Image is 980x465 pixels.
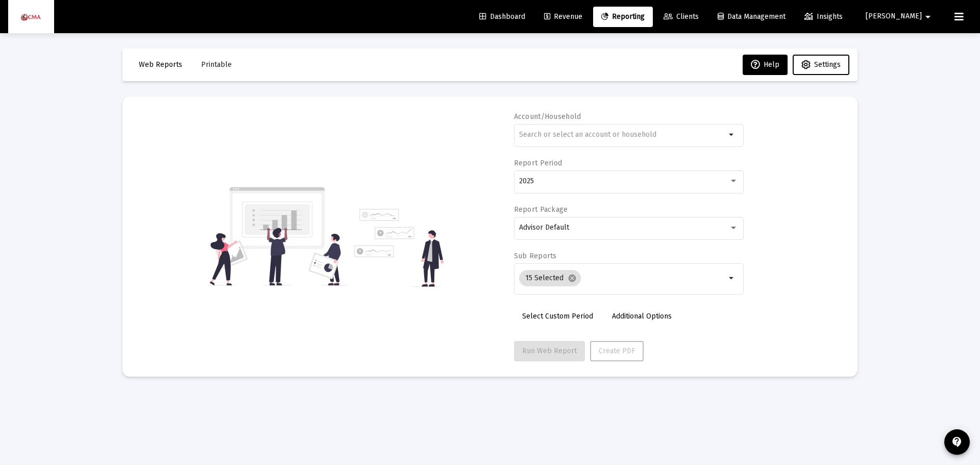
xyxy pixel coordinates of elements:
label: Report Period [514,159,562,167]
span: [PERSON_NAME] [866,12,922,21]
mat-chip-list: Selection [519,268,726,288]
a: Data Management [709,7,794,27]
img: reporting-alt [354,209,444,287]
button: Settings [793,55,849,75]
span: Create PDF [599,347,635,355]
a: Dashboard [471,7,533,27]
a: Insights [796,7,851,27]
button: Help [743,55,788,75]
button: [PERSON_NAME] [853,6,946,27]
label: Sub Reports [514,252,557,260]
span: Help [751,60,779,69]
button: Create PDF [590,341,644,361]
img: reporting [208,186,348,287]
label: Report Package [514,205,568,214]
mat-chip: 15 Selected [519,270,581,286]
span: 2025 [519,177,534,185]
a: Revenue [536,7,591,27]
span: Dashboard [479,12,525,21]
span: Settings [814,60,841,69]
mat-icon: cancel [568,274,577,283]
span: Reporting [601,12,645,21]
a: Reporting [593,7,653,27]
input: Search or select an account or household [519,131,726,139]
span: Data Management [718,12,786,21]
button: Printable [193,55,240,75]
span: Printable [201,60,232,69]
img: Dashboard [16,7,46,27]
span: Web Reports [139,60,182,69]
mat-icon: contact_support [951,436,963,448]
span: Insights [804,12,843,21]
a: Clients [655,7,707,27]
label: Account/Household [514,112,581,121]
button: Web Reports [131,55,190,75]
span: Advisor Default [519,223,569,232]
mat-icon: arrow_drop_down [922,7,934,27]
span: Revenue [544,12,582,21]
mat-icon: arrow_drop_down [726,129,738,141]
button: Run Web Report [514,341,585,361]
mat-icon: arrow_drop_down [726,272,738,284]
span: Select Custom Period [522,312,593,321]
span: Additional Options [612,312,672,321]
span: Clients [664,12,699,21]
span: Run Web Report [522,347,577,355]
